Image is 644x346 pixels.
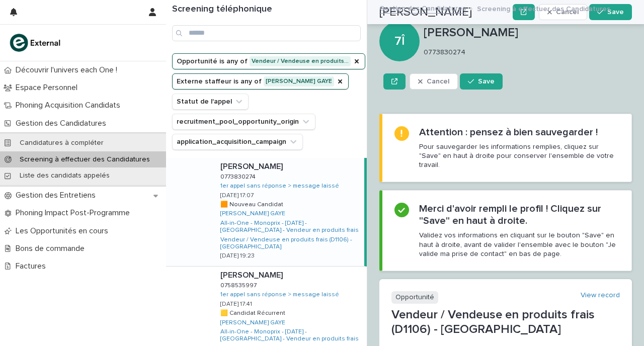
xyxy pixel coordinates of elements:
button: Save [460,73,503,90]
p: Espace Personnel [12,83,86,93]
p: 🟨 Candidat Récurrent [220,308,287,317]
p: [PERSON_NAME] [424,26,632,40]
a: 1er appel sans réponse > message laissé [220,291,339,298]
p: [DATE] 19:23 [220,252,255,259]
a: View record [581,291,620,300]
p: Gestion des Entretiens [12,191,104,200]
p: Factures [12,262,54,271]
a: Vendeur / Vendeuse en produits frais (D1106) - [GEOGRAPHIC_DATA] [220,236,360,251]
span: Cancel [427,78,449,85]
button: Statut de l'appel [172,94,249,110]
p: 0758535997 [220,280,259,289]
p: [DATE] 17:07 [220,192,254,199]
p: Validez vos informations en cliquant sur le bouton "Save" en haut à droite, avant de valider l'en... [419,231,619,258]
img: bc51vvfgR2QLHU84CWIQ [8,33,63,53]
p: Vendeur / Vendeuse en produits frais (D1106) - [GEOGRAPHIC_DATA] [391,308,620,337]
input: Search [172,25,361,41]
p: Gestion des Candidatures [12,119,114,128]
h2: Merci d'avoir rempli le profil ! Cliquez sur "Save" en haut à droite. [419,203,619,227]
button: Cancel [410,73,458,90]
h1: Screening téléphonique [172,4,361,15]
p: Candidatures à compléter [12,139,112,147]
a: All-in-One - Monoprix - [DATE] - [GEOGRAPHIC_DATA] - Vendeur en produits frais [220,328,363,343]
button: application_acquisition_campaign [172,134,303,150]
p: Bons de commande [12,244,93,253]
p: [PERSON_NAME] [220,269,285,280]
p: Phoning Acquisition Candidats [12,101,128,110]
span: Save [478,78,495,85]
p: Screening à effectuer des Candidatures [477,3,610,14]
p: 0773830274 [424,48,628,57]
p: Screening à effectuer des Candidatures [12,155,158,164]
a: [PERSON_NAME][PERSON_NAME] 07738302740773830274 1er appel sans réponse > message laissé [DATE] 17... [166,158,367,267]
p: 0773830274 [220,171,258,181]
h2: Attention : pensez à bien sauvegarder ! [419,126,598,138]
button: Opportunité [172,53,365,69]
p: Liste des candidats appelés [12,171,118,180]
p: 🟧 Nouveau Candidat [220,199,285,208]
a: 1er appel sans réponse > message laissé [220,183,339,190]
button: Externe staffeur [172,73,349,90]
p: Les Opportunités en cours [12,226,116,236]
a: Gestion des Candidatures [379,2,466,14]
p: Découvrir l'univers each One ! [12,65,125,75]
p: Opportunité [391,291,438,304]
a: [PERSON_NAME] GAYE [220,210,285,217]
p: Pour sauvegarder les informations remplies, cliquez sur "Save" en haut à droite pour conserver l'... [419,142,619,170]
p: [DATE] 17:41 [220,301,252,308]
a: [PERSON_NAME] GAYE [220,319,285,326]
button: recruitment_pool_opportunity_origin [172,114,315,130]
p: [PERSON_NAME] [220,160,285,171]
a: All-in-One - Monoprix - [DATE] - [GEOGRAPHIC_DATA] - Vendeur en produits frais [220,220,360,234]
p: Phoning Impact Post-Programme [12,208,138,218]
